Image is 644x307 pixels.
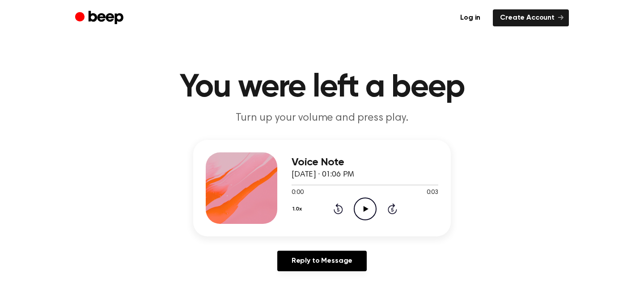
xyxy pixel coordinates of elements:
[493,9,569,26] a: Create Account
[292,188,303,198] span: 0:00
[292,156,438,168] h3: Voice Note
[75,9,126,27] a: Beep
[150,111,494,126] p: Turn up your volume and press play.
[277,251,367,271] a: Reply to Message
[292,171,354,179] span: [DATE] · 01:06 PM
[93,71,551,104] h1: You were left a beep
[292,202,305,217] button: 1.0x
[427,188,438,198] span: 0:03
[453,9,487,26] a: Log in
